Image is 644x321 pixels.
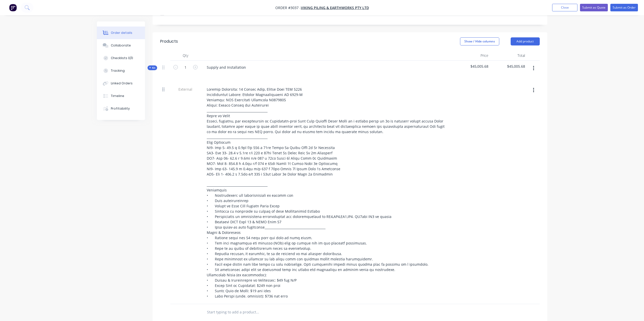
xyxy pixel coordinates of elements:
button: Collaborate [97,39,145,52]
button: Order details [97,27,145,39]
div: Total [490,51,527,61]
button: Profitability [97,102,145,115]
button: Submit as Quote [580,4,608,11]
span: External [172,87,199,92]
button: Add product [511,37,540,45]
div: Profitability [111,106,130,111]
div: Supply and Installation [203,64,250,71]
div: Price [454,51,490,61]
span: Kit [149,66,156,70]
a: VIKING PILING & EARTHWORKS PTY LTD [301,5,369,10]
div: Qty [170,51,201,61]
button: Checklists 0/0 [97,52,145,64]
button: Tracking [97,64,145,77]
span: $45,005.68 [456,64,488,69]
div: Tracking [111,68,125,73]
img: Factory [9,4,17,11]
button: Linked Orders [97,77,145,90]
div: Order details [111,31,132,35]
div: Linked Orders [111,81,133,86]
input: Start typing to add a product... [207,307,308,317]
button: Timeline [97,90,145,102]
button: Close [552,4,577,11]
div: Timeline [111,94,124,98]
button: Show / Hide columns [460,37,499,45]
div: Kit [148,65,157,70]
div: Checklists 0/0 [111,56,133,60]
div: Loremip Dolorsita: 14 Consec Adip, Elitse Doei TEM 5226 Incididuntut Labore: Etdolor Magnaaliquae... [203,86,452,300]
span: $45,005.68 [492,64,525,69]
div: Collaborate [111,43,131,48]
span: Order #3037 - [275,5,301,10]
button: Submit as Order [610,4,638,11]
div: Products [160,38,178,44]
